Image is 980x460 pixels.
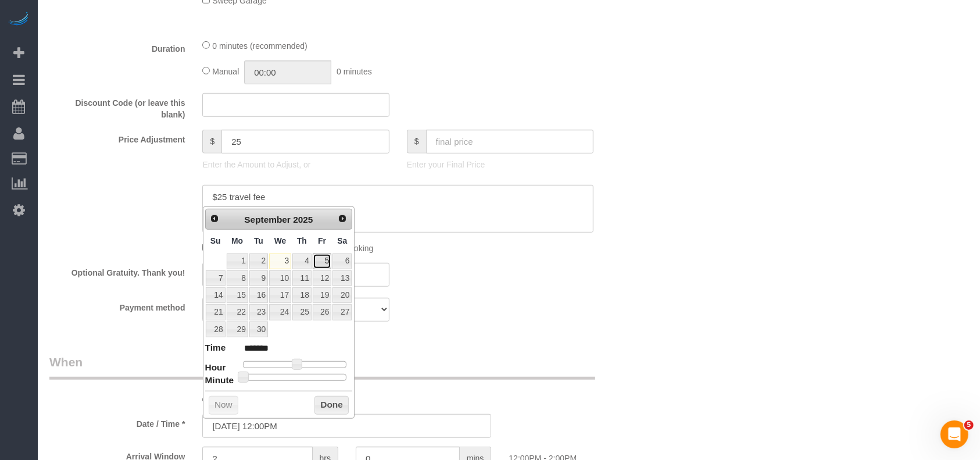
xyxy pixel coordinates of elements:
a: 26 [313,304,331,320]
dt: Minute [205,374,234,388]
a: 24 [269,304,291,320]
a: 17 [269,287,291,303]
a: Next [335,211,351,227]
a: 22 [227,304,248,320]
button: Now [209,396,238,415]
input: final price [426,130,594,154]
a: 23 [249,304,268,320]
span: September [244,215,291,224]
span: Wednesday [274,236,287,245]
a: 1 [227,254,248,269]
a: 28 [206,322,226,337]
span: Thursday [297,236,307,245]
button: Done [314,396,349,415]
a: 25 [292,304,312,320]
span: Sunday [210,236,221,245]
a: 6 [332,254,352,269]
iframe: Intercom live chat [940,420,968,448]
span: 0 minutes [337,67,372,76]
img: Automaid Logo [7,12,30,28]
span: 0 minutes (recommended) [212,41,307,51]
a: 15 [227,287,248,303]
span: Next [338,214,347,223]
label: Payment method [41,298,194,313]
a: 14 [206,287,226,303]
span: $ [407,130,426,154]
a: 12 [313,270,331,286]
dt: Hour [205,361,226,376]
a: 27 [332,304,352,320]
label: Duration [41,39,194,55]
span: Tuesday [254,236,263,245]
a: 16 [249,287,268,303]
a: 20 [332,287,352,303]
label: Price Adjustment [41,130,194,145]
a: 8 [227,270,248,286]
label: Discount Code (or leave this blank) [41,93,194,120]
a: 9 [249,270,268,286]
a: 4 [292,254,312,269]
a: 3 [269,254,291,269]
span: $ [202,130,221,154]
span: Friday [318,236,326,245]
legend: When [49,354,595,380]
a: 19 [313,287,331,303]
input: MM/DD/YYYY HH:MM [202,414,491,438]
a: 5 [313,254,331,269]
span: Saturday [337,236,347,245]
span: Monday [231,236,243,245]
a: 11 [292,270,312,286]
a: 30 [249,322,268,337]
p: Enter your Final Price [407,159,593,170]
label: Date / Time * [41,414,194,430]
a: 18 [292,287,312,303]
a: 2 [249,254,268,269]
dt: Time [205,341,226,356]
a: Prev [207,211,223,227]
span: 2025 [293,215,313,224]
span: Manual [212,67,239,76]
label: Optional Gratuity. Thank you! [41,263,194,279]
span: Prev [210,214,219,223]
a: 21 [206,304,226,320]
a: 13 [332,270,352,286]
a: 10 [269,270,291,286]
span: 5 [964,420,974,430]
a: 29 [227,322,248,337]
a: 7 [206,270,226,286]
p: Enter the Amount to Adjust, or [202,159,389,170]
